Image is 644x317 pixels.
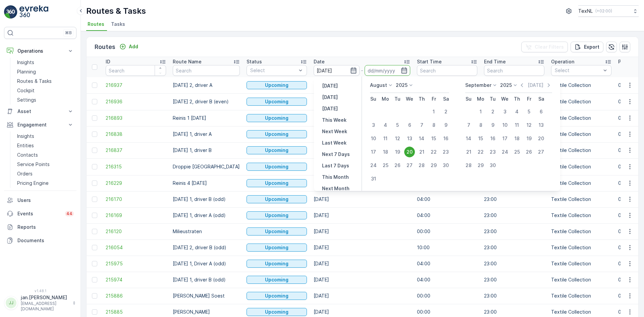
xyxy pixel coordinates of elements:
[95,42,115,52] p: Routes
[169,207,243,223] td: [DATE] 1, driver A (odd)
[4,44,76,58] button: Operations
[414,207,481,223] td: 04:00
[247,130,307,138] button: Upcoming
[428,147,439,157] div: 22
[416,160,427,171] div: 28
[475,120,486,130] div: 8
[322,105,338,112] p: [DATE]
[322,162,349,169] p: Last 7 Days
[380,120,391,130] div: 4
[571,42,603,52] button: Export
[595,8,612,14] p: ( +02:00 )
[106,180,166,187] span: 216229
[19,5,48,19] img: logo_light-DOdMpM7g.png
[106,147,166,154] span: 216837
[265,196,288,203] p: Upcoming
[310,158,414,175] td: [DATE]
[106,82,166,89] a: 216937
[379,93,391,105] th: Monday
[416,133,427,144] div: 14
[4,5,17,19] img: logo
[92,99,97,104] div: Toggle Row Selected
[555,67,601,74] p: Select
[310,256,414,272] td: [DATE]
[14,160,76,169] a: Service Points
[6,298,16,308] div: JJ
[475,133,486,144] div: 15
[66,211,72,216] p: 44
[265,228,288,235] p: Upcoming
[392,133,403,144] div: 12
[481,191,548,207] td: 23:00
[475,106,486,117] div: 1
[111,21,125,28] span: Tasks
[428,133,439,144] div: 15
[322,151,350,158] p: Next 7 Days
[92,180,97,186] div: Toggle Row Selected
[310,175,414,191] td: [DATE]
[17,59,34,66] p: Insights
[92,309,97,315] div: Toggle Row Selected
[169,288,243,304] td: [PERSON_NAME] Soest
[535,93,547,105] th: Saturday
[17,152,38,158] p: Contacts
[548,110,615,126] td: Textile Collection
[417,58,442,65] p: Start Time
[584,44,599,50] p: Export
[499,147,510,157] div: 24
[310,110,414,126] td: [DATE]
[169,240,243,256] td: [DATE] 2, driver B (odd)
[169,272,243,288] td: [DATE] 1, driver B (odd)
[14,76,76,86] a: Routes & Tasks
[365,65,411,76] input: dd/mm/yyyy
[428,160,439,171] div: 29
[319,116,349,124] button: This Week
[319,105,340,113] button: Tomorrow
[322,174,349,180] p: This Month
[548,126,615,142] td: Textile Collection
[17,161,50,168] p: Service Points
[484,58,506,65] p: End Time
[17,133,34,140] p: Insights
[548,142,615,158] td: Textile Collection
[548,191,615,207] td: Textile Collection
[380,160,391,171] div: 25
[265,293,288,299] p: Upcoming
[368,133,379,144] div: 10
[4,234,76,247] a: Documents
[322,128,347,135] p: Next Week
[319,82,340,90] button: Yesterday
[481,272,548,288] td: 23:00
[548,240,615,256] td: Textile Collection
[14,150,76,160] a: Contacts
[512,120,522,130] div: 11
[247,114,307,122] button: Upcoming
[310,272,414,288] td: [DATE]
[92,148,97,153] div: Toggle Row Selected
[265,98,288,105] p: Upcoming
[169,110,243,126] td: Reinis 1 [DATE]
[428,93,440,105] th: Friday
[106,276,166,283] a: 215974
[414,223,481,240] td: 00:00
[440,147,451,157] div: 23
[322,185,350,192] p: Next Month
[14,131,76,141] a: Insights
[380,147,391,157] div: 18
[499,106,510,117] div: 3
[499,133,510,144] div: 17
[548,175,615,191] td: Textile Collection
[481,256,548,272] td: 23:00
[17,121,63,128] p: Engagement
[322,117,346,123] p: This Week
[106,98,166,105] span: 216936
[322,94,338,101] p: [DATE]
[247,81,307,89] button: Upcoming
[265,212,288,219] p: Upcoming
[21,301,69,312] p: [EMAIL_ADDRESS][DOMAIN_NAME]
[322,140,346,146] p: Last Week
[319,173,352,181] button: This Month
[512,147,522,157] div: 25
[414,240,481,256] td: 10:00
[265,309,288,315] p: Upcoming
